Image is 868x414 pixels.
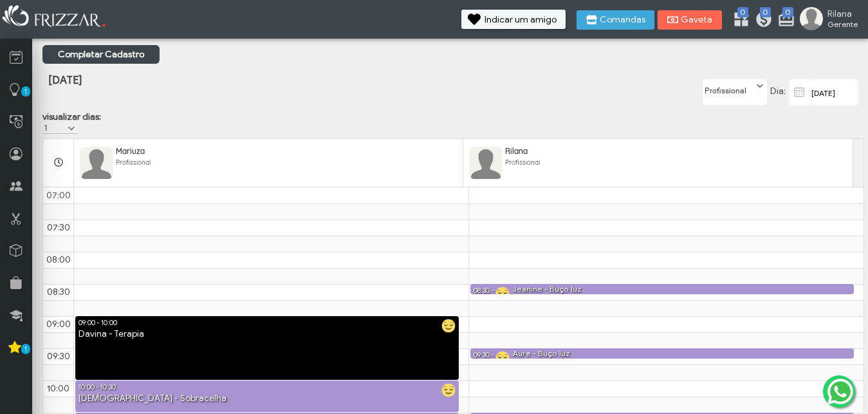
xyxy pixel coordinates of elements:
[495,351,510,365] img: agendado.png
[48,73,82,87] span: [DATE]
[770,86,786,97] span: Dia:
[42,111,101,122] label: visualizar dias:
[658,10,722,30] button: Gaveta
[78,319,117,327] span: 09:00 - 10:00
[513,284,582,295] div: Jeanine - Buço luz
[827,8,858,19] span: Rilana
[21,344,30,354] span: 1
[116,146,145,156] span: Mariuza
[461,10,566,29] button: Indicar um amigo
[760,7,771,17] span: 0
[755,10,768,31] a: 0
[441,383,456,397] img: agendado.png
[495,287,510,301] img: agendado.png
[42,122,66,133] label: 1
[782,7,793,17] span: 0
[513,348,570,359] div: Aure - Buço luz
[737,7,748,17] span: 0
[75,393,458,405] div: [DEMOGRAPHIC_DATA] - Sobracelha
[800,7,862,33] a: Rilana Gerente
[47,222,70,233] span: 07:30
[505,158,540,167] span: Profissional
[80,147,113,179] img: FuncionarioFotoBean_get.xhtml
[21,86,30,97] span: 1
[827,19,858,29] span: Gerente
[485,15,557,24] span: Indicar um amigo
[47,351,70,362] span: 09:30
[47,287,70,297] span: 08:30
[810,79,858,106] input: data
[505,146,528,156] span: Rilana
[116,158,151,167] span: Profissional
[78,383,116,391] span: 10:00 - 10:30
[681,15,713,24] span: Gaveta
[825,376,856,407] img: whatsapp.png
[703,80,755,96] label: Profissional
[46,319,71,330] span: 09:00
[42,45,160,64] a: Completar Cadastro
[777,10,790,31] a: 0
[441,319,456,333] img: agendado.png
[732,10,745,31] a: 0
[600,15,645,24] span: Comandas
[47,383,69,394] span: 10:00
[46,254,71,265] span: 08:00
[75,328,458,341] div: Davina - Terapia
[470,147,502,179] img: FuncionarioFotoBean_get.xhtml
[577,10,654,30] button: Comandas
[791,84,808,100] img: calendar-01.svg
